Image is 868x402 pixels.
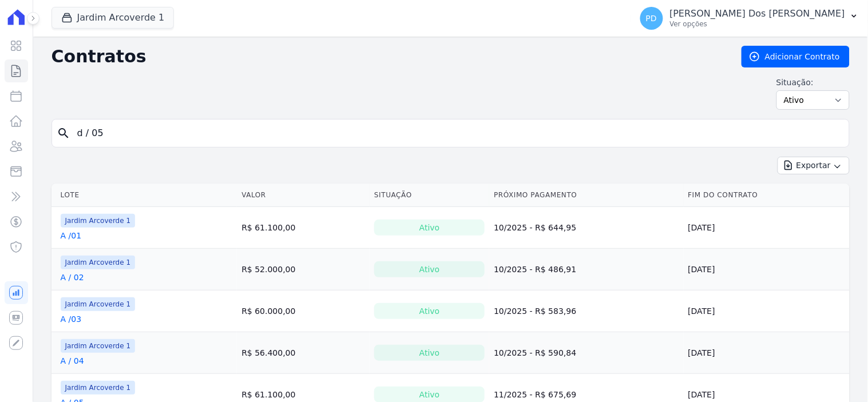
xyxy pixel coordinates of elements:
[646,14,657,22] span: PD
[684,249,850,290] td: [DATE]
[51,7,175,29] button: Jardim Arcoverde 1
[61,297,136,311] span: Jardim Arcoverde 1
[494,307,576,316] a: 10/2025 - R$ 583,96
[670,19,845,29] p: Ver opções
[684,290,850,332] td: [DATE]
[489,184,683,207] th: Próximo Pagamento
[631,2,868,34] button: PD [PERSON_NAME] Dos [PERSON_NAME] Ver opções
[57,126,70,140] i: search
[61,355,84,367] a: A / 04
[684,332,850,374] td: [DATE]
[61,381,136,395] span: Jardim Arcoverde 1
[370,184,489,207] th: Situação
[237,249,370,290] td: R$ 52.000,00
[70,122,845,145] input: Buscar por nome do lote
[237,290,370,332] td: R$ 60.000,00
[494,348,576,357] a: 10/2025 - R$ 590,84
[61,339,136,353] span: Jardim Arcoverde 1
[684,184,850,207] th: Fim do Contrato
[374,345,485,361] div: Ativo
[374,220,485,236] div: Ativo
[61,230,82,241] a: A /01
[237,207,370,249] td: R$ 61.100,00
[237,332,370,374] td: R$ 56.400,00
[494,223,576,232] a: 10/2025 - R$ 644,95
[51,184,237,207] th: Lote
[742,46,850,67] a: Adicionar Contrato
[61,313,82,325] a: A /03
[51,46,723,67] h2: Contratos
[670,8,845,19] p: [PERSON_NAME] Dos [PERSON_NAME]
[776,77,850,88] label: Situação:
[61,256,136,269] span: Jardim Arcoverde 1
[61,272,84,283] a: A / 02
[494,390,576,399] a: 11/2025 - R$ 675,69
[237,184,370,207] th: Valor
[684,207,850,249] td: [DATE]
[374,303,485,319] div: Ativo
[374,261,485,277] div: Ativo
[778,157,850,174] button: Exportar
[61,214,136,228] span: Jardim Arcoverde 1
[494,265,576,274] a: 10/2025 - R$ 486,91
